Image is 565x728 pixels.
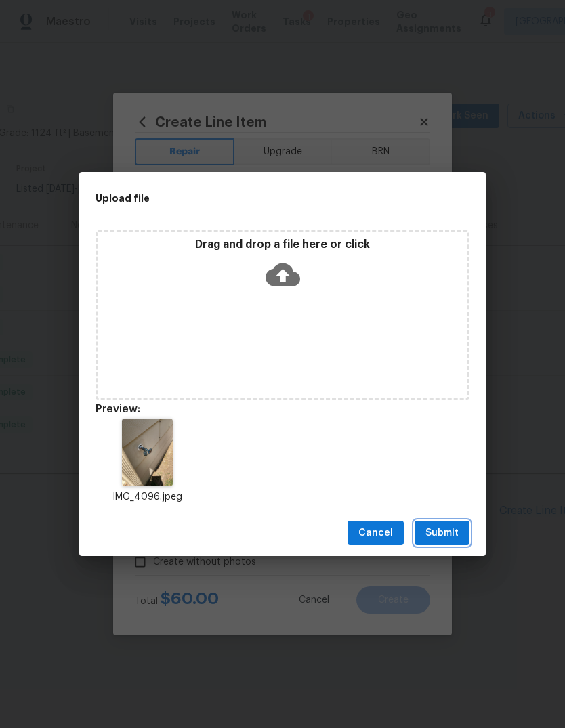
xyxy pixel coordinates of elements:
span: Cancel [358,525,393,542]
button: Submit [415,521,469,546]
button: Cancel [348,521,404,546]
h2: Upload file [96,191,409,206]
img: Z [122,419,173,486]
p: IMG_4096.jpeg [96,490,198,505]
span: Submit [425,525,459,542]
p: Drag and drop a file here or click [98,238,467,252]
